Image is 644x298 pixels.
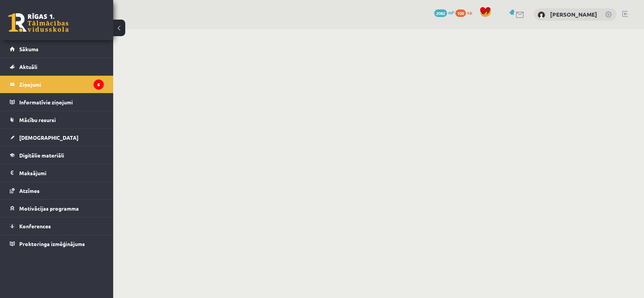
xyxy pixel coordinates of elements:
span: Motivācijas programma [19,205,79,212]
a: [PERSON_NAME] [550,11,597,18]
a: Atzīmes [10,182,104,199]
a: 2082 mP [434,9,454,15]
span: Konferences [19,223,51,229]
a: Informatīvie ziņojumi [10,93,104,111]
a: Motivācijas programma [10,200,104,217]
a: Mācību resursi [10,111,104,128]
span: Atzīmes [19,187,40,194]
a: Ziņojumi6 [10,76,104,93]
legend: Maksājumi [19,164,104,182]
span: [DEMOGRAPHIC_DATA] [19,134,78,141]
a: Sākums [10,40,104,58]
a: [DEMOGRAPHIC_DATA] [10,129,104,146]
a: Rīgas 1. Tālmācības vidusskola [8,13,69,32]
span: Sākums [19,46,38,52]
i: 6 [94,79,104,90]
a: Proktoringa izmēģinājums [10,235,104,252]
span: 2082 [434,9,447,17]
span: Aktuāli [19,63,37,70]
a: Aktuāli [10,58,104,75]
a: Konferences [10,217,104,235]
span: mP [448,9,454,15]
span: 100 [455,9,466,17]
span: Mācību resursi [19,116,56,123]
a: Maksājumi [10,164,104,182]
legend: Ziņojumi [19,76,104,93]
span: Digitālie materiāli [19,152,64,159]
legend: Informatīvie ziņojumi [19,93,104,111]
img: Annija Anna Streipa [538,11,545,19]
span: Proktoringa izmēģinājums [19,240,85,247]
span: xp [467,9,472,15]
a: 100 xp [455,9,476,15]
a: Digitālie materiāli [10,147,104,164]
